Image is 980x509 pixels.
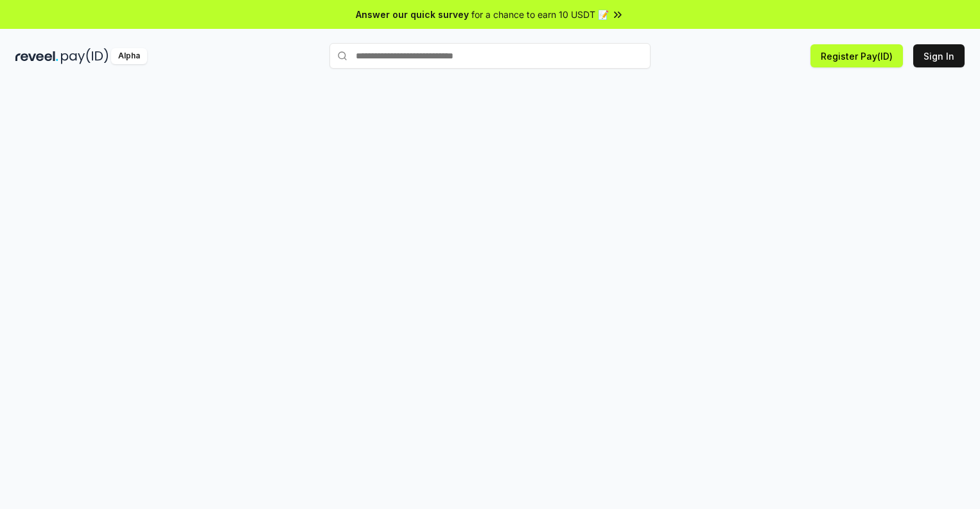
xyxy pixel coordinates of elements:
[15,48,58,64] img: reveel_dark
[111,48,147,64] div: Alpha
[61,48,109,64] img: pay_id
[471,8,609,21] span: for a chance to earn 10 USDT 📝
[810,44,903,67] button: Register Pay(ID)
[913,44,965,67] button: Sign In
[356,8,469,21] span: Answer our quick survey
